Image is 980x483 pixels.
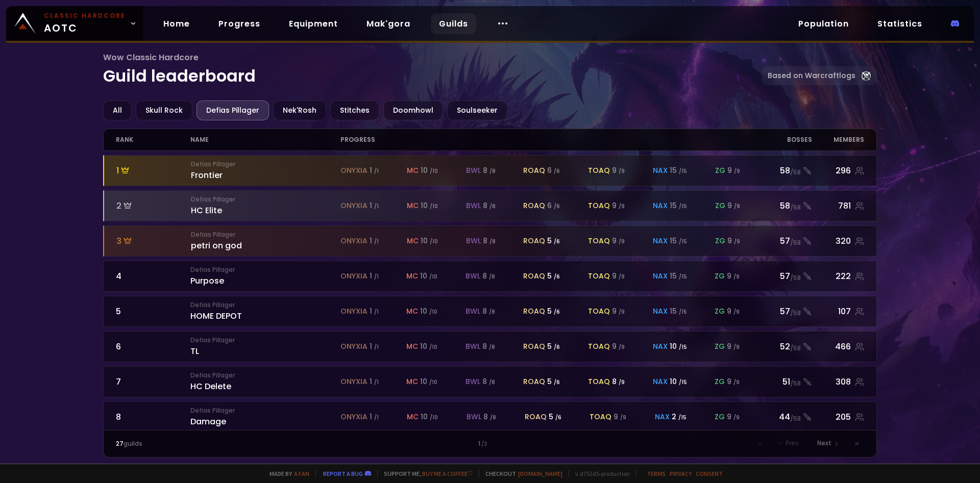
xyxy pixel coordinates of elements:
div: 8 [482,271,495,282]
small: Classic Hardcore [44,11,126,20]
span: bwl [465,271,480,282]
div: Bosses [752,129,812,150]
small: Defias Pillager [190,265,340,274]
div: 9 [612,165,625,176]
div: HC Elite [191,195,340,217]
a: Mak'gora [358,13,419,34]
span: Checkout [479,470,562,477]
div: 6 [547,200,560,211]
div: 10 [421,165,438,176]
small: Defias Pillager [190,336,340,345]
small: / 58 [790,168,801,177]
span: nax [653,306,668,317]
div: 2 [672,412,687,422]
h1: Guild leaderboard [103,51,762,88]
small: / 1 [374,343,379,351]
small: / 8 [489,238,496,245]
div: 5 [547,236,560,246]
div: 466 [812,340,865,353]
div: 9 [727,412,740,422]
div: 5 [116,305,191,318]
span: mc [407,236,419,246]
div: 9 [727,271,740,282]
span: zg [715,165,725,176]
div: 8 [612,376,625,387]
span: mc [407,165,419,176]
small: / 58 [790,203,801,212]
div: Defias Pillager [197,100,269,120]
div: Stitches [330,100,379,120]
span: AOTC [44,11,126,36]
span: onyxia [340,306,367,317]
small: Defias Pillager [191,195,340,204]
span: onyxia [340,165,367,176]
div: 10 [420,376,437,387]
span: roaq [523,376,545,387]
span: toaq [588,306,610,317]
small: / 10 [430,167,438,175]
div: 10 [421,200,438,211]
small: / 6 [554,378,560,386]
img: Warcraftlog [862,71,871,81]
span: onyxia [340,271,367,282]
div: 7 [116,375,191,388]
div: 9 [612,236,625,246]
small: Defias Pillager [190,406,340,415]
div: 1 [370,165,379,176]
small: / 9 [733,308,740,316]
small: / 10 [429,378,437,386]
span: toaq [588,200,610,211]
small: / 9 [733,414,740,421]
small: / 15 [679,273,687,281]
span: toaq [588,165,610,176]
small: / 58 [790,309,801,318]
small: / 9 [733,343,740,351]
a: Privacy [670,470,692,477]
span: mc [406,341,418,352]
small: / 10 [429,273,437,281]
a: Classic HardcoreAOTC [6,6,143,41]
small: / 1 [374,238,379,245]
div: 5 [547,271,560,282]
a: a fan [294,470,309,477]
a: 2Defias PillagerHC Eliteonyxia 1 /1mc 10 /10bwl 8 /8roaq 6 /6toaq 9 /9nax 15 /15zg 9 /958/58781 [103,190,877,221]
div: 2 [116,199,191,212]
small: / 6 [554,238,560,245]
small: / 9 [620,414,626,421]
div: 9 [612,306,625,317]
span: Support me, [377,470,473,477]
div: 308 [812,375,865,388]
a: 3Defias Pillagerpetri on godonyxia 1 /1mc 10 /10bwl 8 /8roaq 5 /6toaq 9 /9nax 15 /15zg 9 /957/58320 [103,225,877,257]
div: 1 [370,341,379,352]
span: onyxia [340,236,367,246]
div: 15 [670,271,687,282]
div: 9 [727,306,740,317]
span: zg [715,341,725,352]
span: onyxia [340,200,367,211]
span: zg [715,236,725,246]
a: Guilds [431,13,476,34]
div: 10 [421,412,438,422]
div: 57 [752,305,812,318]
div: 10 [670,341,687,352]
span: zg [715,306,725,317]
div: 781 [812,199,865,212]
span: mc [406,376,418,387]
div: Nek'Rosh [273,100,326,120]
span: nax [653,271,668,282]
small: / 8 [489,202,496,210]
a: [DOMAIN_NAME] [518,470,562,477]
span: toaq [588,236,610,246]
a: Buy me a coffee [422,470,473,477]
small: / 1 [374,273,379,281]
div: 8 [483,412,496,422]
span: Next [817,439,831,448]
div: 1 [370,306,379,317]
div: 15 [670,306,687,317]
div: guilds [116,439,303,448]
small: / 15 [679,238,687,245]
small: / 10 [430,238,438,245]
small: / 9 [619,378,625,386]
div: 15 [670,236,687,246]
span: Prev [786,439,799,448]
